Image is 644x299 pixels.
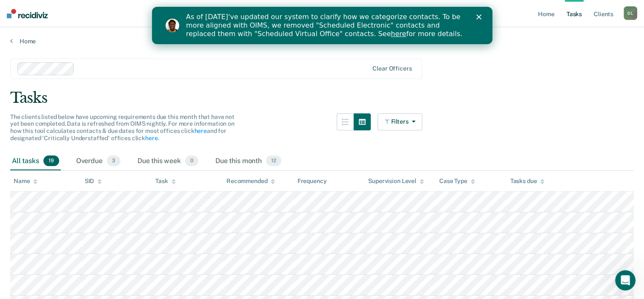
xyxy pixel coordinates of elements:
div: Due this month12 [214,152,283,171]
div: All tasks19 [10,152,61,171]
span: 12 [266,155,281,166]
img: Recidiviz [7,9,48,18]
div: Tasks [10,89,634,107]
iframe: Intercom live chat banner [152,7,492,44]
button: DL [624,6,637,20]
a: here [239,23,254,31]
div: Frequency [298,178,327,185]
div: Due this week0 [136,152,200,171]
div: Close [324,8,333,13]
div: Supervision Level [368,178,424,185]
iframe: Intercom live chat [615,270,635,291]
span: The clients listed below have upcoming requirements due this month that have not yet been complet... [10,113,235,141]
div: Overdue3 [74,152,122,171]
div: SID [85,178,102,185]
span: 19 [43,155,59,166]
span: 3 [107,155,120,166]
button: Filters [378,113,423,130]
div: Tasks due [510,178,544,185]
span: 0 [185,155,198,166]
a: here [145,135,157,141]
div: Clear officers [372,65,412,72]
div: Task [155,178,175,185]
div: Name [14,178,37,185]
div: Recommended [226,178,275,185]
a: Home [10,37,634,45]
div: Case Type [439,178,475,185]
a: here [194,127,206,134]
div: D L [624,6,637,20]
